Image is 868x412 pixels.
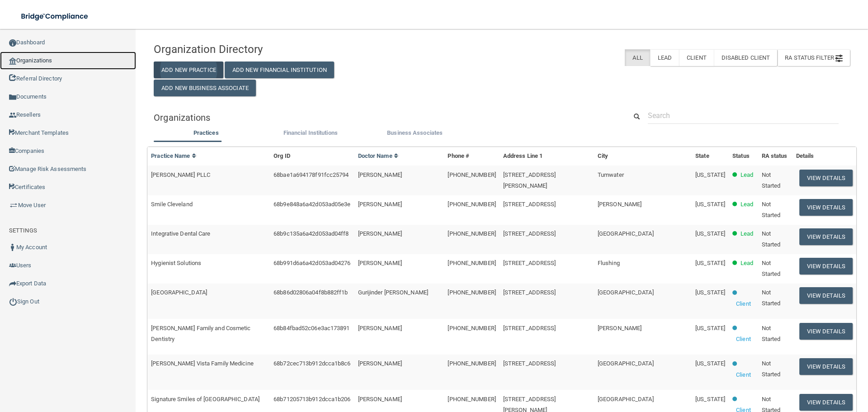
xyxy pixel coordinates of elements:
[695,325,725,331] span: [US_STATE]
[503,171,556,189] span: [STREET_ADDRESS][PERSON_NAME]
[14,7,97,26] img: bridge_compliance_login_screen.278c3ca4.svg
[762,201,781,218] span: Not Started
[9,201,18,210] img: briefcase.64adab9b.png
[712,348,857,384] iframe: Drift Widget Chat Controller
[151,360,254,367] span: [PERSON_NAME] Vista Family Medicine
[648,107,839,124] input: Search
[650,49,679,66] label: Lead
[151,396,259,403] span: Signature Smiles of [GEOGRAPHIC_DATA]
[799,170,853,186] button: View Details
[448,201,495,208] span: [PHONE_NUMBER]
[151,325,250,342] span: [PERSON_NAME] Family and Cosmetic Dentistry
[274,396,350,403] span: 68b71205713b912dcca1b206
[274,201,350,208] span: 68b9e848a6a42d053ad05e3e
[448,171,495,178] span: [PHONE_NUMBER]
[741,199,753,210] p: Lead
[598,260,620,266] span: Flushing
[695,360,725,367] span: [US_STATE]
[387,129,443,136] span: Business Associates
[358,230,402,237] span: [PERSON_NAME]
[9,112,16,119] img: ic_reseller.de258add.png
[9,298,17,306] img: ic_power_dark.7ecde6b1.png
[736,334,751,345] p: Client
[729,147,758,166] th: Status
[503,260,556,266] span: [STREET_ADDRESS]
[448,289,495,296] span: [PHONE_NUMBER]
[598,230,654,237] span: [GEOGRAPHIC_DATA]
[741,228,753,239] p: Lead
[367,128,462,138] label: Business Associates
[762,325,781,342] span: Not Started
[695,260,725,266] span: [US_STATE]
[625,49,650,66] label: All
[736,298,751,309] p: Client
[9,94,16,101] img: icon-documents.8dae5593.png
[358,152,399,159] a: Doctor Name
[598,360,654,367] span: [GEOGRAPHIC_DATA]
[158,128,254,138] label: Practices
[283,129,338,136] span: Financial Institutions
[270,147,354,166] th: Org ID
[358,260,402,266] span: [PERSON_NAME]
[154,113,613,123] h5: Organizations
[503,360,556,367] span: [STREET_ADDRESS]
[692,147,729,166] th: State
[154,62,223,78] button: Add New Practice
[9,57,16,65] img: organization-icon.f8decf85.png
[762,171,781,189] span: Not Started
[274,171,349,178] span: 68bae1a694178f91fcc25794
[154,80,256,96] button: Add New Business Associate
[151,230,210,237] span: Integrative Dental Care
[358,289,428,296] span: Gurijinder [PERSON_NAME]
[154,43,377,55] h4: Organization Directory
[358,201,402,208] span: [PERSON_NAME]
[363,128,467,141] li: Business Associate
[679,49,714,66] label: Client
[151,171,210,178] span: [PERSON_NAME] PLLC
[448,325,495,331] span: [PHONE_NUMBER]
[741,258,753,269] p: Lead
[695,171,725,178] span: [US_STATE]
[448,396,495,403] span: [PHONE_NUMBER]
[799,228,853,245] button: View Details
[448,260,495,266] span: [PHONE_NUMBER]
[695,289,725,296] span: [US_STATE]
[762,230,781,248] span: Not Started
[503,230,556,237] span: [STREET_ADDRESS]
[598,396,654,403] span: [GEOGRAPHIC_DATA]
[758,147,793,166] th: RA status
[500,147,594,166] th: Address Line 1
[154,128,258,141] li: Practices
[9,280,16,287] img: icon-export.b9366987.png
[358,360,402,367] span: [PERSON_NAME]
[741,170,753,180] p: Lead
[444,147,499,166] th: Phone #
[225,62,334,78] button: Add New Financial Institution
[358,325,402,331] span: [PERSON_NAME]
[598,201,642,208] span: [PERSON_NAME]
[835,55,843,62] img: icon-filter@2x.21656d0b.png
[762,289,781,307] span: Not Started
[263,128,358,138] label: Financial Institutions
[358,171,402,178] span: [PERSON_NAME]
[448,360,495,367] span: [PHONE_NUMBER]
[9,225,37,236] label: SETTINGS
[274,230,349,237] span: 68b9c135a6a42d053ad04ff8
[258,128,363,141] li: Financial Institutions
[448,230,495,237] span: [PHONE_NUMBER]
[9,39,16,47] img: ic_dashboard_dark.d01f4a41.png
[594,147,692,166] th: City
[151,201,193,208] span: Smile Cleveland
[598,289,654,296] span: [GEOGRAPHIC_DATA]
[274,360,350,367] span: 68b72cec713b912dcca1b8c6
[193,129,219,136] span: Practices
[151,260,201,266] span: Hygienist Solutions
[503,201,556,208] span: [STREET_ADDRESS]
[151,152,196,159] a: Practice Name
[503,325,556,331] span: [STREET_ADDRESS]
[799,199,853,216] button: View Details
[799,323,853,340] button: View Details
[274,289,348,296] span: 68b86d02806a04f8b882ff1b
[695,230,725,237] span: [US_STATE]
[503,289,556,296] span: [STREET_ADDRESS]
